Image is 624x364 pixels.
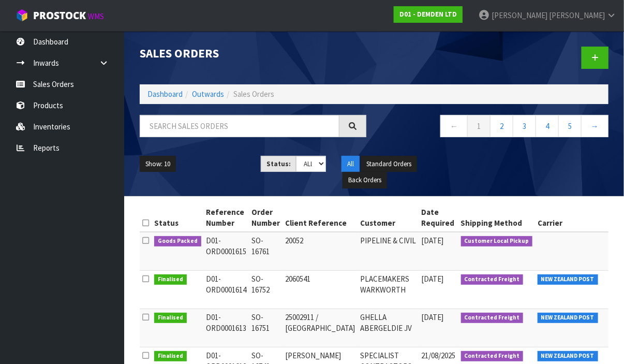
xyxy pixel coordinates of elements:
[192,89,224,99] a: Outwards
[283,232,358,271] td: 20052
[467,115,491,137] a: 1
[461,274,524,285] span: Contracted Freight
[382,115,608,140] nav: Page navigation
[440,115,468,137] a: ←
[538,274,598,285] span: NEW ZEALAND POST
[538,351,598,361] span: NEW ZEALAND POST
[266,159,291,168] strong: Status:
[204,232,249,271] td: D01-ORD0001615
[492,10,547,20] span: [PERSON_NAME]
[249,270,283,309] td: SO-16752
[461,351,524,361] span: Contracted Freight
[154,313,187,323] span: Finalised
[33,9,86,22] span: ProStock
[558,115,582,137] a: 5
[358,204,419,232] th: Customer
[283,204,358,232] th: Client Reference
[458,204,536,232] th: Shipping Method
[154,351,187,361] span: Finalised
[343,172,387,188] button: Back Orders
[249,309,283,347] td: SO-16751
[361,156,417,172] button: Standard Orders
[233,89,274,99] span: Sales Orders
[422,274,444,284] span: [DATE]
[204,309,249,347] td: D01-ORD0001613
[283,270,358,309] td: 2060541
[16,9,28,22] img: cube-alt.png
[422,236,444,245] span: [DATE]
[147,89,183,99] a: Dashboard
[341,156,360,172] button: All
[154,236,201,246] span: Goods Packed
[140,156,176,172] button: Show: 10
[536,115,559,137] a: 4
[513,115,536,137] a: 3
[358,270,419,309] td: PLACEMAKERS WARKWORTH
[358,232,419,271] td: PIPELINE & CIVIL
[358,309,419,347] td: GHELLA ABERGELDIE JV
[422,312,444,322] span: [DATE]
[581,115,608,137] a: →
[88,11,104,21] small: WMS
[152,204,204,232] th: Status
[399,10,457,19] strong: D01 - DEMDEN LTD
[422,351,456,360] span: 21/08/2025
[461,313,524,323] span: Contracted Freight
[140,47,366,60] h1: Sales Orders
[154,274,187,285] span: Finalised
[249,232,283,271] td: SO-16761
[249,204,283,232] th: Order Number
[419,204,458,232] th: Date Required
[204,204,249,232] th: Reference Number
[490,115,513,137] a: 2
[549,10,605,20] span: [PERSON_NAME]
[461,236,533,246] span: Customer Local Pickup
[538,313,598,323] span: NEW ZEALAND POST
[283,309,358,347] td: 25002911 / [GEOGRAPHIC_DATA]
[204,270,249,309] td: D01-ORD0001614
[140,115,339,137] input: Search sales orders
